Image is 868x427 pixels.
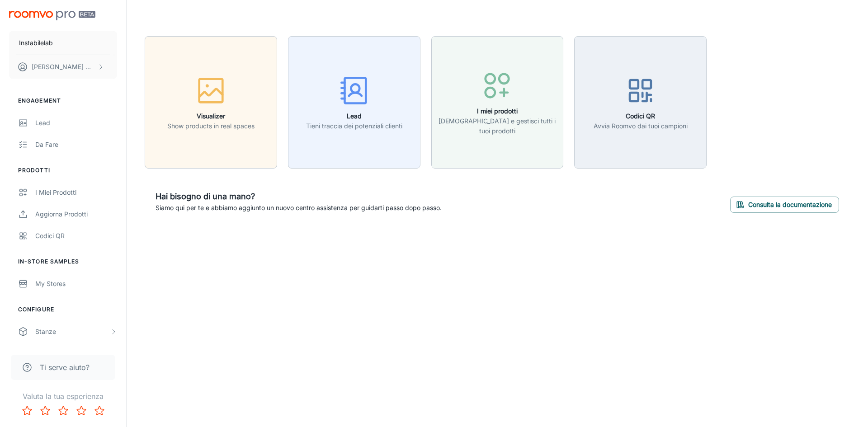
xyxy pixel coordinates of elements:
[9,31,117,55] button: Instabilelab
[574,97,707,106] a: Codici QRAvvia Roomvo dai tuoi campioni
[306,111,402,121] h6: Lead
[35,209,117,219] div: Aggiorna prodotti
[730,199,839,208] a: Consulta la documentazione
[9,55,117,79] button: [PERSON_NAME] Menin
[19,38,53,48] p: Instabilelab
[431,97,564,106] a: I miei prodotti[DEMOGRAPHIC_DATA] e gestisci tutti i tuoi prodotti
[288,36,420,169] button: LeadTieni traccia dei potenziali clienti
[35,231,117,241] div: Codici QR
[167,121,255,131] p: Show products in real spaces
[437,116,558,136] p: [DEMOGRAPHIC_DATA] e gestisci tutti i tuoi prodotti
[9,11,95,20] img: Roomvo PRO Beta
[288,97,420,106] a: LeadTieni traccia dei potenziali clienti
[145,36,277,169] button: VisualizerShow products in real spaces
[156,203,442,213] p: Siamo qui per te e abbiamo aggiunto un nuovo centro assistenza per guidarti passo dopo passo.
[156,190,442,203] h6: Hai bisogno di una mano?
[594,111,688,121] h6: Codici QR
[574,36,707,169] button: Codici QRAvvia Roomvo dai tuoi campioni
[167,111,255,121] h6: Visualizer
[35,188,117,197] div: I miei prodotti
[431,36,564,169] button: I miei prodotti[DEMOGRAPHIC_DATA] e gestisci tutti i tuoi prodotti
[32,62,95,72] p: [PERSON_NAME] Menin
[437,106,558,116] h6: I miei prodotti
[35,140,117,150] div: Da fare
[35,118,117,128] div: Lead
[306,121,402,131] p: Tieni traccia dei potenziali clienti
[594,121,688,131] p: Avvia Roomvo dai tuoi campioni
[730,197,839,213] button: Consulta la documentazione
